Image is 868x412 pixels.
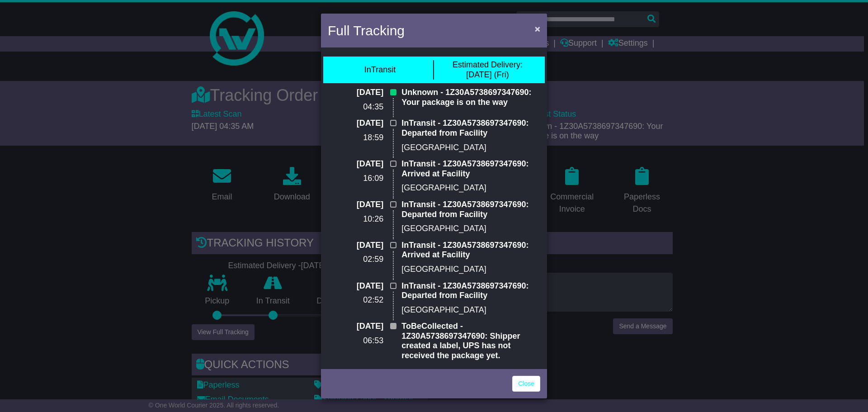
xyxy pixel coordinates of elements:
[401,305,540,315] p: [GEOGRAPHIC_DATA]
[453,60,523,80] div: [DATE] (Fri)
[401,183,540,193] p: [GEOGRAPHIC_DATA]
[328,102,383,112] p: 04:35
[328,241,383,251] p: [DATE]
[401,88,540,107] p: Unknown - 1Z30A5738697347690: Your package is on the way
[328,281,383,291] p: [DATE]
[328,174,383,184] p: 16:09
[328,118,383,128] p: [DATE]
[535,24,540,34] span: ×
[401,281,540,301] p: InTransit - 1Z30A5738697347690: Departed from Facility
[401,159,540,179] p: InTransit - 1Z30A5738697347690: Arrived at Facility
[328,133,383,143] p: 18:59
[512,376,540,392] a: Close
[328,214,383,224] p: 10:26
[364,65,396,75] div: InTransit
[401,265,540,275] p: [GEOGRAPHIC_DATA]
[328,295,383,305] p: 02:52
[453,60,523,69] span: Estimated Delivery:
[328,88,383,98] p: [DATE]
[401,241,540,260] p: InTransit - 1Z30A5738697347690: Arrived at Facility
[401,224,540,234] p: [GEOGRAPHIC_DATA]
[401,118,540,138] p: InTransit - 1Z30A5738697347690: Departed from Facility
[328,255,383,265] p: 02:59
[328,200,383,210] p: [DATE]
[530,19,545,38] button: Close
[401,322,540,360] p: ToBeCollected - 1Z30A5738697347690: Shipper created a label, UPS has not received the package yet.
[328,322,383,331] p: [DATE]
[328,159,383,169] p: [DATE]
[401,143,540,153] p: [GEOGRAPHIC_DATA]
[328,20,405,41] h4: Full Tracking
[328,336,383,346] p: 06:53
[401,200,540,219] p: InTransit - 1Z30A5738697347690: Departed from Facility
